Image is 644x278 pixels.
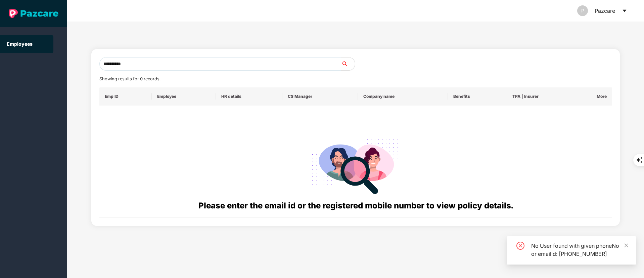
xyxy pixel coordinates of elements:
[531,242,628,258] div: No User found with given phoneNo or emailId: [PHONE_NUMBER]
[341,61,355,67] span: search
[152,87,216,106] th: Employee
[624,243,629,248] span: close
[622,8,627,13] span: caret-down
[282,87,358,106] th: CS Manager
[581,5,584,16] span: P
[507,87,586,106] th: TPA | Insurer
[516,242,524,250] span: close-circle
[99,87,152,106] th: Emp ID
[448,87,507,106] th: Benefits
[216,87,282,106] th: HR details
[99,76,160,81] span: Showing results for 0 records.
[198,201,513,210] span: Please enter the email id or the registered mobile number to view policy details.
[307,131,404,199] img: svg+xml;base64,PHN2ZyB4bWxucz0iaHR0cDovL3d3dy53My5vcmcvMjAwMC9zdmciIHdpZHRoPSIyODgiIGhlaWdodD0iMj...
[358,87,448,106] th: Company name
[341,57,355,71] button: search
[7,41,33,47] a: Employees
[586,87,612,106] th: More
